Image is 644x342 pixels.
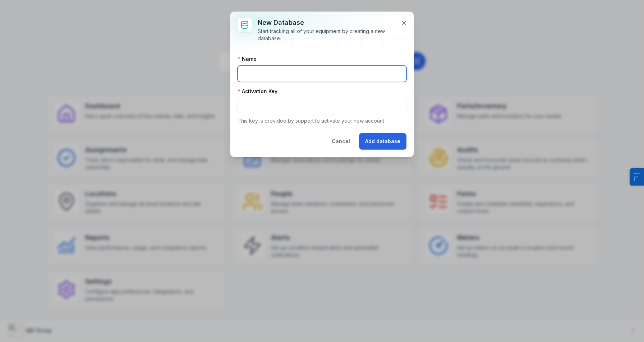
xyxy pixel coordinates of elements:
button: Cancel [326,133,356,150]
h3: New database [258,18,395,28]
p: This key is provided by support to activate your new account [238,117,406,124]
button: Add database [359,133,406,150]
label: Activation Key [238,88,277,95]
label: Name [238,55,257,63]
div: Start tracking all of your equipment by creating a new database. [258,28,395,42]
